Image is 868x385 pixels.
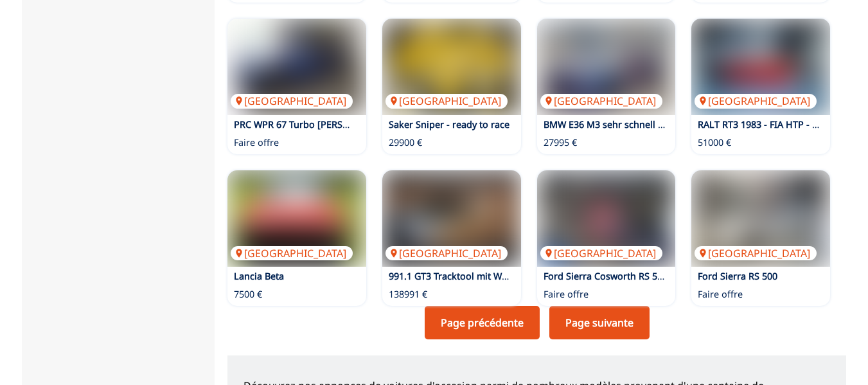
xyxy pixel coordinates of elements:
[382,19,521,115] a: Saker Sniper - ready to race[GEOGRAPHIC_DATA]
[540,246,662,260] p: [GEOGRAPHIC_DATA]
[544,288,589,301] p: Faire offre
[691,19,830,115] img: RALT RT3 1983 - FIA HTP - FULLY REVISED
[544,270,702,282] a: Ford Sierra Cosworth RS 500 Replica
[544,136,577,149] p: 27995 €
[698,288,743,301] p: Faire offre
[425,306,540,339] a: Page précédente
[695,246,817,260] p: [GEOGRAPHIC_DATA]
[691,170,830,267] img: Ford Sierra RS 500
[234,270,284,282] a: Lancia Beta
[227,170,366,267] img: Lancia Beta
[549,306,650,339] a: Page suivante
[389,118,509,130] a: Saker Sniper - ready to race
[537,170,676,267] img: Ford Sierra Cosworth RS 500 Replica
[389,136,422,149] p: 29900 €
[691,170,830,267] a: Ford Sierra RS 500[GEOGRAPHIC_DATA]
[382,170,521,267] img: 991.1 GT3 Tracktool mit Wagenpass und StVZO
[537,170,676,267] a: Ford Sierra Cosworth RS 500 Replica[GEOGRAPHIC_DATA]
[231,94,353,108] p: [GEOGRAPHIC_DATA]
[231,246,353,260] p: [GEOGRAPHIC_DATA]
[234,288,262,301] p: 7500 €
[695,94,817,108] p: [GEOGRAPHIC_DATA]
[382,170,521,267] a: 991.1 GT3 Tracktool mit Wagenpass und StVZO[GEOGRAPHIC_DATA]
[385,246,508,260] p: [GEOGRAPHIC_DATA]
[227,19,366,115] img: PRC WPR 67 Turbo Lehmann 520PS Carbon Monocoque 2023
[540,94,662,108] p: [GEOGRAPHIC_DATA]
[691,19,830,115] a: RALT RT3 1983 - FIA HTP - FULLY REVISED[GEOGRAPHIC_DATA]
[382,19,521,115] img: Saker Sniper - ready to race
[537,19,676,115] a: BMW E36 M3 sehr schnell und erfolgreich[GEOGRAPHIC_DATA]
[389,270,592,282] a: 991.1 GT3 Tracktool mit Wagenpass und StVZO
[537,19,676,115] img: BMW E36 M3 sehr schnell und erfolgreich
[698,136,731,149] p: 51000 €
[234,118,532,130] a: PRC WPR 67 Turbo [PERSON_NAME] 520PS Carbon Monocoque 2023
[227,19,366,115] a: PRC WPR 67 Turbo Lehmann 520PS Carbon Monocoque 2023[GEOGRAPHIC_DATA]
[234,136,279,149] p: Faire offre
[227,170,366,267] a: Lancia Beta[GEOGRAPHIC_DATA]
[385,94,508,108] p: [GEOGRAPHIC_DATA]
[544,118,726,130] a: BMW E36 M3 sehr schnell und erfolgreich
[389,288,427,301] p: 138991 €
[698,270,777,282] a: Ford Sierra RS 500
